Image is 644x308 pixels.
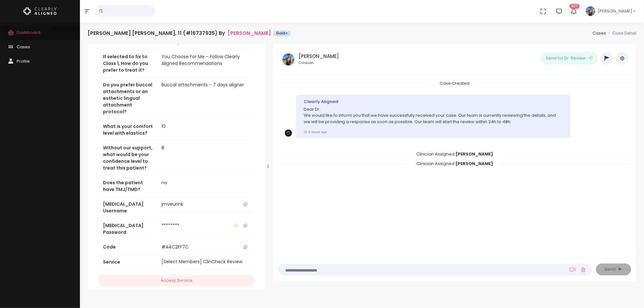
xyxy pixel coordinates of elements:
a: Access Service [99,275,254,287]
span: Clinician Assigned: [409,159,501,169]
small: Clinician [299,60,339,66]
td: Buccal attachments - 7 days aligner [158,78,254,119]
span: Case Created [432,78,477,88]
td: 10 [158,119,254,141]
h4: [PERSON_NAME] [PERSON_NAME], 11 (#16737935) By [88,30,290,36]
td: jmveurink [158,197,254,212]
th: [MEDICAL_DATA] Password [99,218,158,240]
span: Dashboard [17,29,40,36]
b: [PERSON_NAME] [455,161,493,167]
th: Do you prefer buccal attachments or an esthetic lingual attachment protocol? [99,78,158,119]
th: Does the patient have TMJ/TMD? [99,176,158,197]
button: Send for Dr. Review [540,52,598,65]
span: 307 [569,4,580,9]
td: You Choose For Me - Follow Clearly Aligned Recommendations [158,50,254,78]
th: Code [99,240,158,255]
p: Dear Dr. We would like to inform you that we have successfully received your case. Our team is cu... [304,106,563,125]
div: scrollable content [88,44,265,289]
th: What is your comfort level with elastics? [99,119,158,141]
th: [MEDICAL_DATA] Username [99,197,158,218]
th: If selected to fix to Class 1, How do you prefer to treat it? [99,50,158,78]
h5: [PERSON_NAME] [299,53,339,59]
th: Service [99,255,158,269]
span: Profile [17,58,30,64]
img: Header Avatar [585,5,596,17]
div: Clearly Aligned [304,99,563,105]
div: scrollable content [278,80,631,251]
td: 8 [158,141,254,176]
img: Logo Horizontal [23,4,57,18]
span: Gold+ [273,30,290,36]
span: Cases [17,44,30,50]
small: 6 hours ago [304,130,327,134]
span: [PERSON_NAME] [598,8,632,14]
th: Without our support, what would be your confidence level to treat this patient? [99,141,158,176]
a: [PERSON_NAME] [228,30,271,36]
div: [Select Members] ClinCheck Review [161,258,250,265]
a: Add Loom Video [569,267,577,272]
td: #A4C2FF7C [158,240,254,255]
span: Clinician Assigned: [409,149,501,159]
li: Case Detail [606,30,636,36]
td: no [158,176,254,197]
b: [PERSON_NAME] [455,151,493,157]
a: Cases [593,30,606,36]
a: Add Files [579,264,587,275]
